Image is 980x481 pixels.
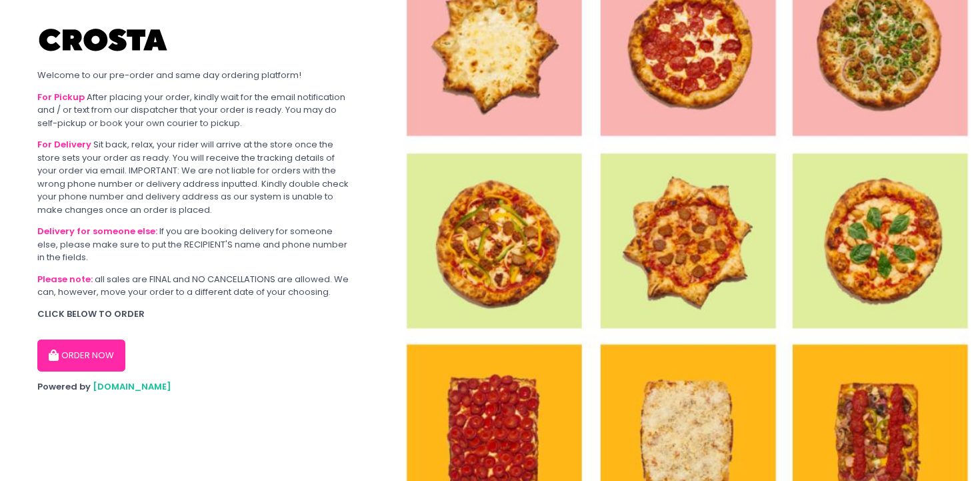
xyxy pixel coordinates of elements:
img: Crosta Pizzeria [37,20,171,60]
div: After placing your order, kindly wait for the email notification and / or text from our dispatche... [37,91,355,130]
div: Welcome to our pre-order and same day ordering platform! [37,69,355,82]
a: [DOMAIN_NAME] [93,380,171,393]
b: For Delivery [37,138,91,151]
b: Delivery for someone else: [37,225,157,237]
b: For Pickup [37,91,85,103]
div: all sales are FINAL and NO CANCELLATIONS are allowed. We can, however, move your order to a diffe... [37,273,355,299]
b: Please note: [37,273,93,286]
div: Sit back, relax, your rider will arrive at the store once the store sets your order as ready. You... [37,138,355,216]
button: ORDER NOW [37,340,125,372]
div: If you are booking delivery for someone else, please make sure to put the RECIPIENT'S name and ph... [37,225,355,264]
div: CLICK BELOW TO ORDER [37,308,355,321]
div: Powered by [37,380,355,394]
